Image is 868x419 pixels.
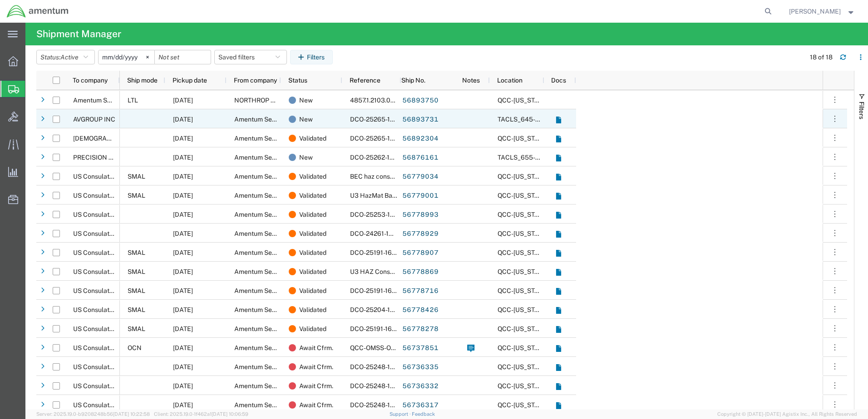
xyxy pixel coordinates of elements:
[234,116,302,123] span: Amentum Services, Inc.
[73,382,138,390] span: US Consulate General
[350,268,423,275] span: U3 HAZ Console Batch 4
[128,192,145,199] span: SMAL
[299,262,326,281] span: Validated
[173,97,193,104] span: 09/23/2025
[173,287,193,294] span: 09/10/2025
[234,154,302,161] span: Amentum Services, Inc.
[299,91,313,110] span: New
[402,246,439,260] a: 56778907
[350,192,418,199] span: U3 HazMat Batch - 9/12
[234,268,302,275] span: Amentum Services, Inc.
[498,363,548,370] span: QCC-Texas
[350,363,410,370] span: DCO-25248-167839
[402,112,439,127] a: 56893731
[173,344,193,351] span: 09/09/2025
[73,249,138,256] span: US Consulate General
[173,135,193,142] span: 09/22/2025
[234,382,302,390] span: Amentum Services, Inc.
[789,6,856,17] button: [PERSON_NAME]
[350,382,410,390] span: DCO-25248-167840
[498,382,548,390] span: QCC-Texas
[73,77,108,84] span: To company
[350,97,440,104] span: 4857.1.2103.00.00.00.000.FRE
[214,50,287,64] button: Saved filters
[128,287,145,294] span: SMAL
[390,411,412,417] a: Support
[402,284,439,298] a: 56778716
[498,325,548,332] span: QCC-Texas
[350,154,407,161] span: DCO-25262-168411
[498,306,548,313] span: QCC-Texas
[234,135,302,142] span: Amentum Services, Inc.
[497,77,523,84] span: Location
[402,151,439,165] a: 56876161
[234,287,302,294] span: Amentum Services, Inc.
[299,167,326,186] span: Validated
[350,344,426,351] span: QCC-OMSS-OCEAN-0001
[299,205,326,224] span: Validated
[173,116,193,123] span: 09/22/2025
[350,325,408,332] span: DCO-25191-165263
[128,325,145,332] span: SMAL
[350,77,380,84] span: Reference
[350,306,410,313] span: DCO-25204-165838
[402,379,439,394] a: 56736332
[99,50,154,64] input: Not set
[73,211,138,218] span: US Consulate General
[73,173,138,180] span: US Consulate General
[402,360,439,375] a: 56736335
[36,23,121,45] h4: Shipment Manager
[498,173,548,180] span: QCC-Texas
[498,116,668,123] span: TACLS_645-Richmond, VA
[350,173,414,180] span: BEC haz console 9/10
[173,230,193,237] span: 09/10/2025
[498,344,548,351] span: QCC-Texas
[173,154,193,161] span: 09/19/2025
[402,93,439,108] a: 56893750
[173,401,193,409] span: 09/05/2025
[717,410,857,418] span: Copyright © [DATE]-[DATE] Agistix Inc., All Rights Reserved
[402,189,439,203] a: 56779001
[402,265,439,279] a: 56778869
[73,135,160,142] span: US Army
[299,338,333,357] span: Await Cfrm.
[299,186,326,205] span: Validated
[789,6,841,16] span: Gary Reed
[234,363,302,370] span: Amentum Services, Inc.
[73,306,138,313] span: US Consulate General
[498,97,548,104] span: QCC-Texas
[173,268,193,275] span: 09/10/2025
[498,287,548,294] span: QCC-Texas
[234,401,302,409] span: Amentum Services, Inc.
[402,132,439,146] a: 56892304
[350,135,410,142] span: DCO-25265-168473
[299,243,326,262] span: Validated
[73,363,138,370] span: US Consulate General
[299,110,313,129] span: New
[299,148,313,167] span: New
[299,319,326,338] span: Validated
[350,116,410,123] span: DCO-25265-168478
[234,325,302,332] span: Amentum Services, Inc.
[36,50,95,64] button: Status:Active
[73,116,115,123] span: AVGROUP INC
[299,129,326,148] span: Validated
[128,344,142,351] span: OCN
[128,97,138,104] span: LTL
[234,306,302,313] span: Amentum Services, Inc.
[173,211,193,218] span: 09/10/2025
[498,211,548,218] span: QCC-Texas
[73,230,138,237] span: US Consulate General
[350,249,406,256] span: DCO-25191-165261
[498,230,548,237] span: QCC-Texas
[128,173,145,180] span: SMAL
[810,53,833,62] div: 18 of 18
[234,77,277,84] span: From company
[73,287,138,294] span: US Consulate General
[498,154,641,161] span: TACLS_655-Godman AAF, KY
[113,411,150,417] span: [DATE] 10:22:58
[60,54,79,61] span: Active
[36,411,150,417] span: Server: 2025.19.0-b9208248b56
[402,227,439,241] a: 56778929
[173,192,193,199] span: 09/10/2025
